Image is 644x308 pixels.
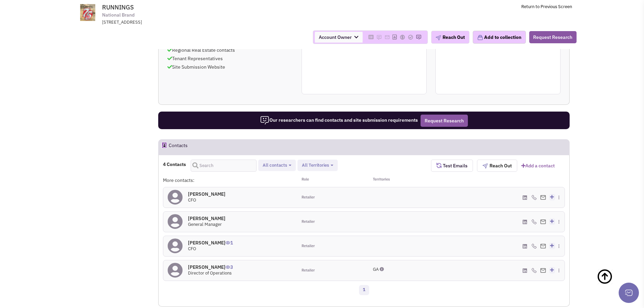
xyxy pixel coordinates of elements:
[263,162,287,168] span: All contacts
[261,162,293,169] button: All contacts
[421,115,468,127] button: Request Research
[431,160,473,172] button: Test Emails
[188,246,196,252] span: CFO
[384,34,390,40] img: Please add to your accounts
[473,31,526,44] button: Add to collection
[188,221,222,227] span: General Manager
[302,219,315,224] span: Retailer
[529,31,576,43] button: Request Research
[169,140,188,155] h2: Contacts
[531,195,537,200] img: icon-phone.png
[102,19,279,26] div: [STREET_ADDRESS]
[442,163,468,169] span: Test Emails
[431,31,469,44] button: Reach Out
[359,285,369,295] a: 1
[477,160,517,172] button: Reach Out
[531,219,537,224] img: icon-phone.png
[167,55,292,62] p: Tenant Representatives
[167,64,292,70] p: Site Submission Website
[521,4,572,9] a: Return to Previous Screen
[260,117,418,123] span: Our researchers can find contacts and site submission requirements
[102,3,134,11] span: RUNNINGS
[531,243,537,249] img: icon-phone.png
[300,162,335,169] button: All Territories
[225,265,230,269] img: icon-UserInteraction.png
[163,177,297,184] div: More contacts:
[540,268,546,273] img: Email%20Icon.png
[163,161,186,167] h4: 4 Contacts
[225,241,230,244] img: icon-UserInteraction.png
[435,35,441,41] img: plane.png
[364,177,431,184] div: Territories
[297,177,364,184] div: Role
[188,215,225,221] h4: [PERSON_NAME]
[302,268,315,273] span: Retailer
[188,197,196,203] span: CFO
[477,34,483,41] img: icon-collection-lavender.png
[102,11,135,19] span: National Brand
[521,162,555,169] a: Add a contact
[188,191,225,197] h4: [PERSON_NAME]
[540,195,546,199] img: Email%20Icon.png
[315,32,362,43] span: Account Owner
[225,235,233,246] span: 1
[260,116,269,125] img: icon-researcher-20.png
[302,162,329,168] span: All Territories
[376,34,382,40] img: Please add to your accounts
[188,240,233,246] h4: [PERSON_NAME]
[482,163,488,169] img: plane.png
[408,34,413,40] img: Please add to your accounts
[540,219,546,224] img: Email%20Icon.png
[188,270,232,276] span: Director of Operations
[191,160,257,172] input: Search
[302,195,315,200] span: Retailer
[531,268,537,273] img: icon-phone.png
[416,34,421,40] img: Please add to your accounts
[225,259,233,270] span: 3
[373,266,379,272] span: GA
[597,262,630,306] a: Back To Top
[302,243,315,249] span: Retailer
[540,244,546,248] img: Email%20Icon.png
[167,47,292,53] p: Regional Real Estate contacts
[400,34,405,40] img: Please add to your accounts
[188,264,233,270] h4: [PERSON_NAME]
